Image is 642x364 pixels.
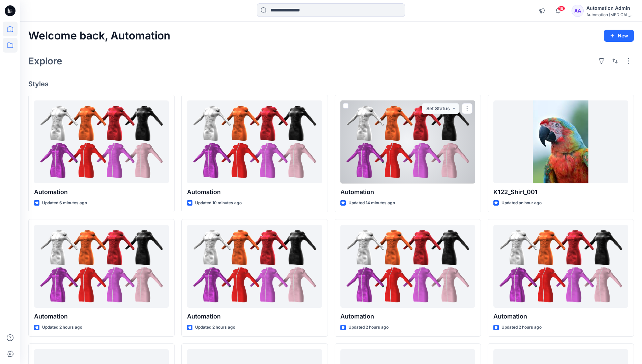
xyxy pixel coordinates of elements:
[34,187,169,197] p: Automation
[493,187,628,197] p: K122_Shirt_001
[195,200,242,207] p: Updated 10 minutes ago
[586,4,634,12] div: Automation Admin
[586,12,634,17] div: Automation [MEDICAL_DATA]...
[572,5,584,17] div: AA
[42,324,82,331] p: Updated 2 hours ago
[34,100,169,184] a: Automation
[501,324,542,331] p: Updated 2 hours ago
[348,324,389,331] p: Updated 2 hours ago
[195,324,235,331] p: Updated 2 hours ago
[187,100,322,184] a: Automation
[340,312,475,321] p: Automation
[348,200,395,207] p: Updated 14 minutes ago
[604,30,634,42] button: New
[187,225,322,308] a: Automation
[187,187,322,197] p: Automation
[493,312,628,321] p: Automation
[340,225,475,308] a: Automation
[558,6,565,11] span: 18
[340,100,475,184] a: Automation
[34,225,169,308] a: Automation
[501,200,542,207] p: Updated an hour ago
[28,80,634,88] h4: Styles
[34,312,169,321] p: Automation
[42,200,87,207] p: Updated 6 minutes ago
[28,30,171,42] h2: Welcome back, Automation
[187,312,322,321] p: Automation
[28,56,62,66] h2: Explore
[493,225,628,308] a: Automation
[340,187,475,197] p: Automation
[493,100,628,184] a: K122_Shirt_001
